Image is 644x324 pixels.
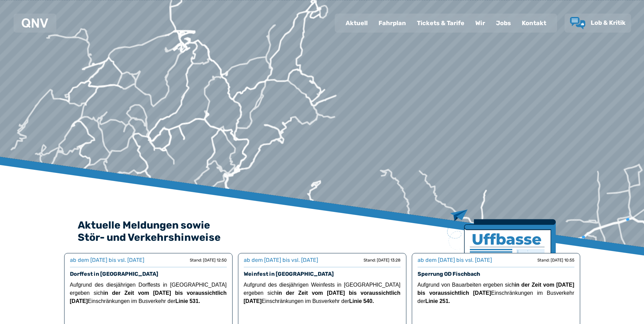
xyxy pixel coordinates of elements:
[22,16,48,30] a: QNV Logo
[447,210,556,294] img: Zeitung mit Titel Uffbase
[516,14,552,32] a: Kontakt
[244,282,401,304] span: Aufgrund des diesjährigen Weinfests in [GEOGRAPHIC_DATA] ergeben sich Einschränkungen im Busverke...
[470,14,491,32] a: Wir
[373,14,411,32] a: Fahrplan
[537,257,574,263] div: Stand: [DATE] 10:55
[190,257,227,263] div: Stand: [DATE] 12:50
[570,17,626,29] a: Lob & Kritik
[591,19,626,26] span: Lob & Kritik
[418,271,480,277] a: Sperrung OD Fischbach
[70,256,144,264] div: ab dem [DATE] bis vsl. [DATE]
[244,271,334,277] a: Weinfest in [GEOGRAPHIC_DATA]
[244,290,401,304] strong: in der Zeit vom [DATE] bis voraussichtlich [DATE]
[364,257,401,263] div: Stand: [DATE] 13:28
[175,298,200,304] strong: Linie 531.
[349,298,374,304] strong: Linie 540.
[411,14,470,32] a: Tickets & Tarife
[78,219,567,244] h2: Aktuelle Meldungen sowie Stör- und Verkehrshinweise
[418,282,574,304] span: Aufgrund von Bauarbeiten ergeben sich Einschränkungen im Busverkehr der
[425,298,450,304] strong: Linie 251.
[244,256,318,264] div: ab dem [DATE] bis vsl. [DATE]
[491,14,516,32] a: Jobs
[418,256,492,264] div: ab dem [DATE] bis vsl. [DATE]
[340,14,373,32] a: Aktuell
[70,282,227,304] span: Aufgrund des diesjährigen Dorffests in [GEOGRAPHIC_DATA] ergeben sich Einschränkungen im Busverke...
[22,18,48,28] img: QNV Logo
[70,290,227,304] strong: in der Zeit vom [DATE] bis voraussichtlich [DATE]
[70,271,158,277] a: Dorffest in [GEOGRAPHIC_DATA]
